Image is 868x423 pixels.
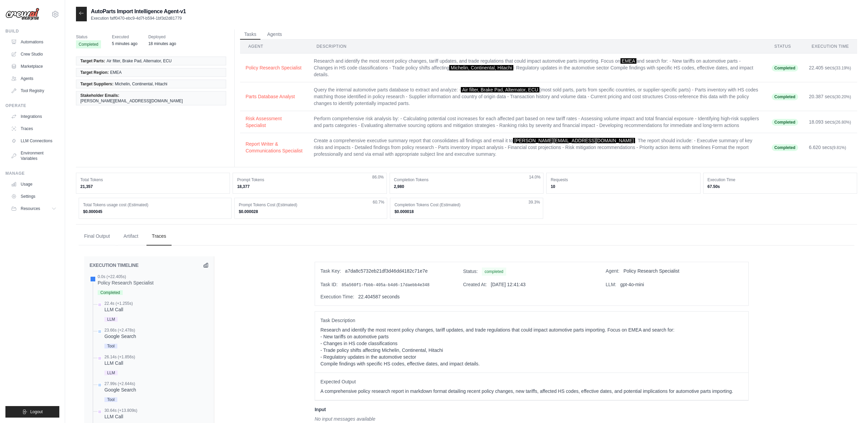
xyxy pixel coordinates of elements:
p: Execution faff0470-ebc9-4d7f-b594-1bf3d2d81779 [91,16,186,21]
div: LLM Call [104,360,135,366]
dt: Completion Tokens Cost (Estimated) [394,202,538,208]
span: Air filter, Brake Pad, Alternator, ECU [106,58,172,64]
span: Agent: [606,268,619,274]
span: [DATE] 12:41:43 [491,282,526,287]
div: Build [5,28,59,34]
th: Agent [240,40,308,54]
span: 14.0% [529,174,540,180]
a: Marketplace [8,61,59,72]
span: (33.19%) [834,66,851,70]
td: Create a comprehensive executive summary report that consolidates all findings and email it to . ... [309,133,766,162]
dd: 67.50s [708,184,853,189]
iframe: Chat Widget [834,390,868,423]
span: Completed [772,144,798,151]
span: (26.80%) [834,120,851,125]
a: Usage [8,179,59,190]
span: LLM: [606,282,616,287]
a: Automations [8,37,59,47]
div: 0.0s (+22.405s) [98,274,154,279]
button: Final Output [79,227,115,246]
a: Environment Variables [8,148,59,164]
td: Query the internal automotive parts database to extract and analyze: - (most sold parts, parts fr... [309,82,766,111]
h3: Input [315,406,749,413]
div: Manage [5,171,59,176]
span: Created At: [463,282,487,287]
dt: Execution Time [708,177,853,183]
span: Michelin, Continental, Hitachi [449,65,513,70]
span: Task ID: [320,282,338,287]
button: Traces [146,227,172,246]
span: Target Parts: [80,58,105,64]
span: Status [76,34,101,40]
dt: Completion Tokens [394,177,539,183]
button: Risk Assessment Specialist [245,115,303,129]
dd: $0.000045 [83,209,227,214]
span: Michelin, Continental, Hitachi [115,81,167,87]
button: Artifact [118,227,144,246]
time: August 21, 2025 at 14:28 CEST [148,41,176,46]
button: Parts Database Analyst [245,93,303,100]
a: Agents [8,73,59,84]
span: Executed [112,34,137,40]
button: Logout [5,406,59,418]
a: Tool Registry [8,85,59,96]
span: Target Suppliers: [80,81,114,87]
span: Completed [772,93,798,100]
span: Tool [104,344,117,348]
span: Resources [21,206,40,211]
span: [PERSON_NAME][EMAIL_ADDRESS][DOMAIN_NAME] [513,138,635,143]
td: 18.093 secs [804,111,857,133]
span: (9.81%) [832,145,846,150]
span: Tool [104,397,117,402]
span: Execution Time: [320,294,354,299]
span: 60.7% [373,199,384,205]
div: 26.14s (+1.856s) [104,354,135,360]
button: Agents [263,29,286,40]
span: Logout [30,409,43,415]
dt: Prompt Tokens [237,177,382,183]
span: 85a560f1-fbbb-405a-b4d6-17daebb4e348 [341,283,429,288]
a: LLM Connections [8,135,59,146]
span: Completed [98,290,123,295]
button: Policy Research Specialist [245,64,303,71]
span: Policy Research Specialist [624,268,679,274]
span: gpt-4o-mini [620,282,644,287]
span: (30.20%) [834,94,851,99]
td: 20.387 secs [804,82,857,111]
td: 6.620 secs [804,133,857,162]
h2: EXECUTION TIMELINE [90,262,139,269]
dd: 2,980 [394,184,539,189]
a: Integrations [8,111,59,122]
span: Stakeholder Emails: [80,93,119,98]
dd: 10 [551,184,696,189]
dt: Requests [551,177,696,183]
span: completed [482,268,506,276]
time: August 21, 2025 at 14:41 CEST [112,41,137,46]
td: Research and identify the most recent policy changes, tariff updates, and trade regulations that ... [309,54,766,82]
span: Completed [772,65,798,71]
div: 22.4s (+1.255s) [104,301,133,306]
span: 39.3% [529,199,540,205]
td: Perform comprehensive risk analysis by: - Calculating potential cost increases for each affected ... [309,111,766,133]
span: Deployed [148,34,176,40]
button: Report Writer & Communications Specialist [245,141,303,154]
div: 27.99s (+2.644s) [104,381,136,386]
dt: Total Tokens [80,177,225,183]
div: 30.64s (+13.809s) [104,408,137,413]
span: a7da8c5732eb21df3d46dd4182c71e7e [345,268,428,274]
span: Task Key: [320,268,341,274]
a: Settings [8,191,59,202]
span: Status: [463,269,478,274]
span: Task Description [320,317,743,324]
div: Widget de chat [834,390,868,423]
th: Status [766,40,804,54]
dd: $0.000018 [394,209,538,214]
h2: AutoParts Import Intelligence Agent-v1 [91,7,186,16]
span: 86.0% [372,174,384,180]
span: LLM [104,317,118,322]
div: No input messages available [315,416,749,422]
dt: Total Tokens usage cost (Estimated) [83,202,227,208]
div: LLM Call [104,413,137,420]
div: Google Search [104,386,136,393]
span: LLM [104,371,118,375]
